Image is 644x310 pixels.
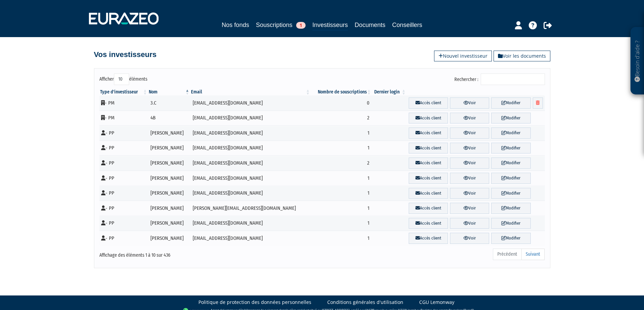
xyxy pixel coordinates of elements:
a: Souscriptions1 [256,20,306,30]
a: Accès client [409,173,448,184]
td: [EMAIL_ADDRESS][DOMAIN_NAME] [190,111,311,126]
a: Voir [450,113,489,124]
a: Supprimer [533,97,543,109]
td: [EMAIL_ADDRESS][DOMAIN_NAME] [190,186,311,201]
td: [EMAIL_ADDRESS][DOMAIN_NAME] [190,141,311,156]
a: Voir [450,188,489,199]
th: Nom : activer pour trier la colonne par ordre d&eacute;croissant [148,89,190,95]
td: 1 [311,141,372,156]
a: Suivant [521,249,545,260]
td: [EMAIL_ADDRESS][DOMAIN_NAME] [190,125,311,141]
a: CGU Lemonway [419,299,454,306]
td: 1 [311,201,372,216]
td: - PP [99,231,148,246]
a: Accès client [409,158,448,169]
input: Rechercher : [481,74,545,85]
td: [PERSON_NAME] [148,125,190,141]
td: [EMAIL_ADDRESS][DOMAIN_NAME] [190,216,311,231]
a: Politique de protection des données personnelles [198,299,311,306]
td: [EMAIL_ADDRESS][DOMAIN_NAME] [190,231,311,246]
a: Voir [450,218,489,229]
a: Modifier [491,158,530,169]
td: - PP [99,141,148,156]
th: &nbsp; [407,89,545,95]
a: Voir les documents [494,51,550,61]
a: Modifier [491,143,530,154]
a: Voir [450,158,489,169]
div: Affichage des éléments 1 à 10 sur 436 [99,248,279,259]
td: 1 [311,231,372,246]
td: [PERSON_NAME] [148,186,190,201]
th: Email : activer pour trier la colonne par ordre croissant [190,89,311,95]
a: Accès client [409,97,448,109]
a: Voir [450,203,489,214]
td: 3.C [148,95,190,111]
a: Nos fonds [222,20,249,30]
td: [PERSON_NAME] [148,156,190,171]
a: Voir [450,128,489,139]
a: Voir [450,233,489,244]
a: Documents [355,20,385,30]
td: [EMAIL_ADDRESS][DOMAIN_NAME] [190,171,311,186]
a: Modifier [491,233,530,244]
a: Modifier [491,113,530,124]
th: Nombre de souscriptions : activer pour trier la colonne par ordre croissant [311,89,372,95]
a: Investisseurs [312,20,348,31]
th: Type d'investisseur : activer pour trier la colonne par ordre croissant [99,89,148,95]
img: 1732889491-logotype_eurazeo_blanc_rvb.png [89,12,159,25]
td: - PM [99,111,148,126]
td: 1 [311,216,372,231]
td: [PERSON_NAME] [148,216,190,231]
a: Voir [450,143,489,154]
td: 1 [311,186,372,201]
p: Besoin d'aide ? [634,31,641,91]
td: 0 [311,95,372,111]
a: Voir [450,97,489,109]
a: Accès client [409,218,448,229]
select: Afficheréléments [114,74,129,85]
td: - PP [99,125,148,141]
a: Modifier [491,173,530,184]
a: Modifier [491,218,530,229]
td: [EMAIL_ADDRESS][DOMAIN_NAME] [190,156,311,171]
td: - PP [99,201,148,216]
a: Modifier [491,128,530,139]
a: Modifier [491,203,530,214]
td: [EMAIL_ADDRESS][DOMAIN_NAME] [190,95,311,111]
a: Accès client [409,128,448,139]
td: - PM [99,95,148,111]
td: - PP [99,156,148,171]
td: - PP [99,186,148,201]
td: [PERSON_NAME] [148,231,190,246]
label: Afficher éléments [99,74,147,85]
td: [PERSON_NAME][EMAIL_ADDRESS][DOMAIN_NAME] [190,201,311,216]
td: 2 [311,156,372,171]
td: 4B [148,111,190,126]
a: Modifier [491,188,530,199]
a: Nouvel investisseur [434,51,492,61]
a: Accès client [409,203,448,214]
a: Accès client [409,188,448,199]
td: [PERSON_NAME] [148,141,190,156]
a: Accès client [409,113,448,124]
a: Voir [450,173,489,184]
td: - PP [99,216,148,231]
span: 1 [296,22,306,29]
td: 1 [311,125,372,141]
td: [PERSON_NAME] [148,201,190,216]
td: 1 [311,171,372,186]
th: Dernier login : activer pour trier la colonne par ordre croissant [372,89,407,95]
td: - PP [99,171,148,186]
td: [PERSON_NAME] [148,171,190,186]
a: Accès client [409,143,448,154]
a: Modifier [491,97,530,109]
a: Conseillers [392,20,422,30]
td: 2 [311,111,372,126]
a: Conditions générales d'utilisation [327,299,403,306]
h4: Vos investisseurs [94,51,157,59]
a: Accès client [409,233,448,244]
label: Rechercher : [454,74,545,85]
